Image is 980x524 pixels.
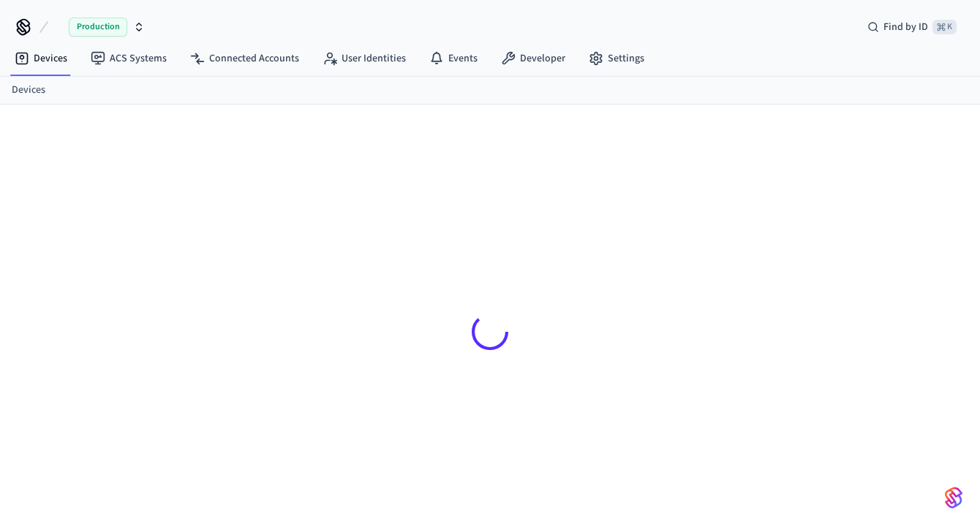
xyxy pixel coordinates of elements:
[489,45,577,72] a: Developer
[883,20,928,34] span: Find by ID
[856,14,968,40] div: Find by ID⌘ K
[945,486,962,509] img: SeamLogoGradient.69752ec5.svg
[418,45,489,72] a: Events
[3,45,79,72] a: Devices
[311,45,418,72] a: User Identities
[12,83,45,98] a: Devices
[79,45,178,72] a: ACS Systems
[577,45,656,72] a: Settings
[178,45,311,72] a: Connected Accounts
[932,20,957,34] span: ⌘ K
[69,18,127,37] span: Production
